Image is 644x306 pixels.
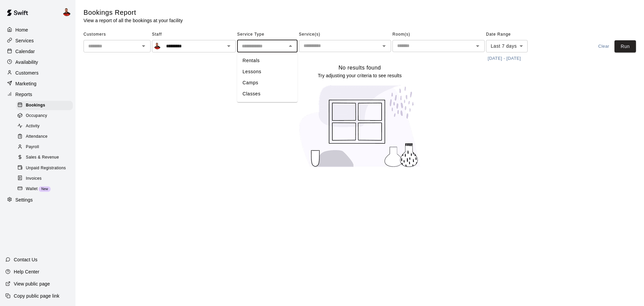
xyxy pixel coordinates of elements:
li: Camps [237,77,298,88]
p: Help Center [14,268,39,275]
a: Sales & Revenue [16,152,75,163]
p: Contact Us [14,256,38,263]
span: Payroll [26,144,39,150]
span: New [39,187,51,191]
a: Activity [16,121,75,132]
span: Customers [84,29,151,40]
p: View public page [14,280,50,287]
p: Settings [15,196,33,203]
img: Ryan Nail [154,43,161,49]
p: Reports [15,91,32,98]
img: No results found [293,79,427,173]
div: Attendance [16,132,73,141]
h6: No results found [338,63,381,72]
button: Close [286,41,295,51]
span: Unpaid Registrations [26,165,66,172]
span: Date Range [486,29,545,40]
h5: Bookings Report [84,8,183,17]
p: Marketing [15,80,37,87]
button: Run [614,40,636,53]
div: Activity [16,122,73,131]
span: Sales & Revenue [26,154,59,161]
p: Customers [15,70,39,76]
button: Open [379,41,389,51]
button: Open [224,41,233,51]
span: Staff [152,29,236,40]
p: Calendar [15,48,35,55]
p: Copy public page link [14,293,59,299]
a: Calendar [5,46,70,56]
a: Attendance [16,132,75,142]
div: Invoices [16,174,73,183]
button: [DATE] - [DATE] [486,53,523,64]
span: Service Type [237,29,298,40]
span: Room(s) [392,29,485,40]
p: Try adjusting your criteria to see results [318,72,401,79]
img: Ryan Nail [63,8,71,16]
a: Invoices [16,173,75,184]
a: Services [5,36,70,46]
div: Occupancy [16,111,73,121]
button: Clear [593,40,614,53]
a: Reports [5,89,70,99]
li: Classes [237,88,298,99]
li: Lessons [237,66,298,77]
p: Services [15,37,34,44]
a: Availability [5,57,70,67]
button: Open [473,41,482,51]
div: Last 7 days [486,40,528,52]
p: View a report of all the bookings at your facility [84,17,183,24]
div: Unpaid Registrations [16,164,73,173]
div: WalletNew [16,184,73,194]
a: Settings [5,195,70,205]
a: WalletNew [16,184,75,194]
span: Occupancy [26,113,47,119]
li: Rentals [237,55,298,66]
a: Occupancy [16,111,75,121]
a: Unpaid Registrations [16,163,75,173]
div: Sales & Revenue [16,153,73,162]
div: Payroll [16,142,73,152]
p: Home [15,27,28,33]
span: Invoices [26,175,42,182]
span: Bookings [26,102,45,109]
div: Bookings [16,101,73,110]
a: Marketing [5,79,70,89]
a: Payroll [16,142,75,152]
a: Home [5,25,70,35]
span: Activity [26,123,40,130]
span: Attendance [26,133,48,140]
button: Open [139,41,148,51]
a: Customers [5,68,70,78]
span: Wallet [26,186,38,192]
p: Availability [15,59,38,65]
span: Service(s) [299,29,391,40]
div: Ryan Nail [61,5,75,19]
a: Bookings [16,100,75,111]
